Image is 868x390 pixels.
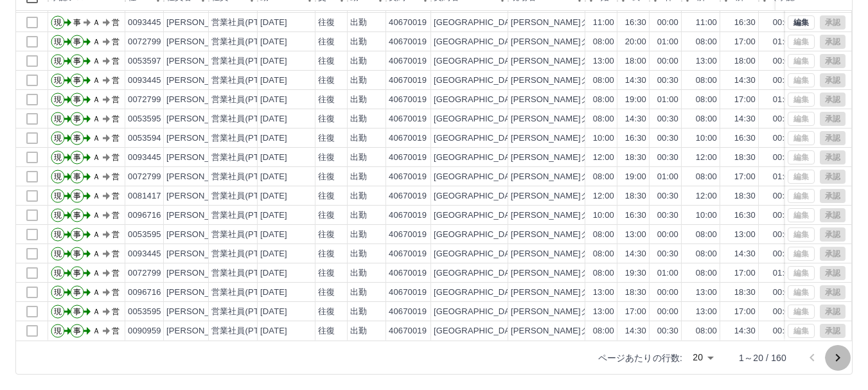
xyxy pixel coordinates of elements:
[166,229,236,241] div: [PERSON_NAME]
[657,94,678,106] div: 01:00
[773,55,794,67] div: 00:00
[73,153,81,162] text: 事
[773,229,794,241] div: 00:00
[657,287,678,299] div: 00:00
[93,95,100,104] text: Ａ
[260,132,287,145] div: [DATE]
[54,230,62,239] text: 現
[657,36,678,48] div: 01:00
[593,171,614,183] div: 08:00
[593,229,614,241] div: 08:00
[773,36,794,48] div: 01:00
[128,209,161,222] div: 0096716
[696,248,717,260] div: 08:00
[593,75,614,87] div: 08:00
[593,132,614,145] div: 10:00
[73,57,81,66] text: 事
[593,287,614,299] div: 13:00
[318,209,335,222] div: 往復
[166,55,236,67] div: [PERSON_NAME]
[260,152,287,164] div: [DATE]
[657,152,678,164] div: 00:30
[318,17,335,29] div: 往復
[93,114,100,123] text: Ａ
[511,55,619,67] div: [PERSON_NAME]クラブ第4
[112,172,120,181] text: 営
[211,306,279,318] div: 営業社員(PT契約)
[260,287,287,299] div: [DATE]
[318,75,335,87] div: 往復
[788,15,815,30] button: 編集
[318,171,335,183] div: 往復
[389,94,427,106] div: 40670019
[260,229,287,241] div: [DATE]
[434,36,522,48] div: [GEOGRAPHIC_DATA]
[54,288,62,297] text: 現
[625,190,646,202] div: 18:30
[166,36,236,48] div: [PERSON_NAME]
[211,267,279,279] div: 営業社員(PT契約)
[211,209,279,222] div: 営業社員(PT契約)
[734,75,756,87] div: 14:30
[260,113,287,125] div: [DATE]
[73,191,81,200] text: 事
[350,287,367,299] div: 出勤
[734,190,756,202] div: 18:30
[773,287,794,299] div: 00:00
[73,230,81,239] text: 事
[696,171,717,183] div: 08:00
[773,94,794,106] div: 01:00
[73,269,81,278] text: 事
[112,191,120,200] text: 営
[511,229,619,241] div: [PERSON_NAME]クラブ第4
[54,172,62,181] text: 現
[54,249,62,258] text: 現
[696,75,717,87] div: 08:00
[511,267,619,279] div: [PERSON_NAME]クラブ第4
[434,94,522,106] div: [GEOGRAPHIC_DATA]
[511,248,619,260] div: [PERSON_NAME]クラブ第4
[318,132,335,145] div: 往復
[128,229,161,241] div: 0053595
[166,209,236,222] div: [PERSON_NAME]
[54,191,62,200] text: 現
[211,171,279,183] div: 営業社員(PT契約)
[773,132,794,145] div: 00:30
[112,269,120,278] text: 営
[734,229,756,241] div: 13:00
[434,209,522,222] div: [GEOGRAPHIC_DATA]
[350,94,367,106] div: 出勤
[734,17,756,29] div: 16:30
[657,190,678,202] div: 00:30
[350,113,367,125] div: 出勤
[54,211,62,220] text: 現
[54,76,62,85] text: 現
[166,94,236,106] div: [PERSON_NAME]
[696,229,717,241] div: 08:00
[773,75,794,87] div: 00:30
[389,75,427,87] div: 40670019
[687,348,718,367] div: 20
[318,306,335,318] div: 往復
[260,267,287,279] div: [DATE]
[112,95,120,104] text: 営
[593,113,614,125] div: 08:00
[696,94,717,106] div: 08:00
[166,171,236,183] div: [PERSON_NAME]
[318,190,335,202] div: 往復
[128,113,161,125] div: 0053595
[166,267,236,279] div: [PERSON_NAME]
[166,113,236,125] div: [PERSON_NAME]
[773,190,794,202] div: 00:30
[54,134,62,143] text: 現
[260,171,287,183] div: [DATE]
[128,132,161,145] div: 0053594
[734,287,756,299] div: 18:30
[93,172,100,181] text: Ａ
[128,248,161,260] div: 0093445
[434,171,522,183] div: [GEOGRAPHIC_DATA]
[93,269,100,278] text: Ａ
[657,306,678,318] div: 00:00
[625,113,646,125] div: 14:30
[593,94,614,106] div: 08:00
